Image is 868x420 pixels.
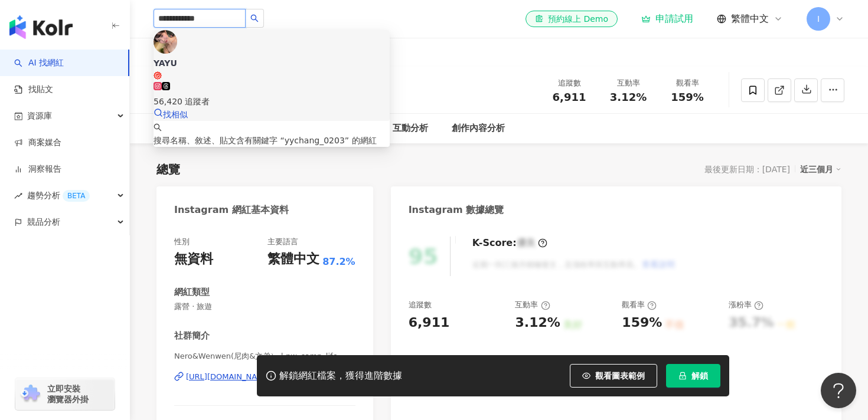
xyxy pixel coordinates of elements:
[472,237,547,250] div: K-Score :
[553,91,586,103] span: 6,911
[800,162,841,177] div: 近三個月
[27,103,52,129] span: 資源庫
[154,123,162,132] span: search
[535,13,608,25] div: 預約線上 Demo
[154,57,390,69] div: YAYU
[322,255,355,268] span: 87.2%
[154,134,390,147] div: 搜尋名稱、敘述、貼文含有關鍵字 “ ” 的網紅
[14,84,53,96] a: 找貼文
[14,57,64,69] a: searchAI 找網紅
[526,11,618,27] a: 預約線上 Demo
[174,204,289,216] div: Instagram 網紅基本資料
[515,314,560,332] div: 3.12%
[817,12,820,25] span: I
[174,250,213,268] div: 無資料
[409,300,432,310] div: 追蹤數
[665,77,710,89] div: 觀看率
[641,13,693,25] a: 申請試用
[622,300,657,310] div: 觀看率
[671,91,704,103] span: 159%
[515,300,550,310] div: 互動率
[678,372,687,380] span: lock
[154,95,390,108] div: 56,420 追蹤者
[285,136,345,145] span: yychang_0203
[47,383,89,405] span: 立即安裝 瀏覽器外掛
[606,77,651,89] div: 互動率
[704,165,790,174] div: 最後更新日期：[DATE]
[174,351,355,362] span: Nero&Wenwen(尼肉&文弟） | nw_camp_life
[14,192,22,200] span: rise
[393,122,428,136] div: 互動分析
[63,190,90,202] div: BETA
[9,15,73,39] img: logo
[610,91,647,103] span: 3.12%
[27,182,90,209] span: 趨勢分析
[154,110,188,119] a: 找相似
[15,378,115,410] a: chrome extension立即安裝 瀏覽器外掛
[409,314,450,332] div: 6,911
[729,300,763,310] div: 漲粉率
[666,364,720,388] button: 解鎖
[174,301,355,312] span: 露營 · 旅遊
[19,385,42,403] img: chrome extension
[174,286,210,298] div: 網紅類型
[409,204,504,216] div: Instagram 數據總覽
[163,110,188,119] span: 找相似
[14,163,61,175] a: 洞察報告
[691,371,708,380] span: 解鎖
[279,370,402,382] div: 解鎖網紅檔案，獲得進階數據
[622,314,662,332] div: 159%
[174,330,210,342] div: 社群簡介
[154,30,177,54] img: KOL Avatar
[27,209,60,235] span: 競品分析
[14,137,61,149] a: 商案媒合
[174,237,190,247] div: 性別
[156,161,180,178] div: 總覽
[267,250,319,268] div: 繁體中文
[731,12,769,25] span: 繁體中文
[267,237,298,247] div: 主要語言
[547,77,592,89] div: 追蹤數
[452,122,505,136] div: 創作內容分析
[570,364,657,388] button: 觀看圖表範例
[595,371,645,380] span: 觀看圖表範例
[250,14,259,22] span: search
